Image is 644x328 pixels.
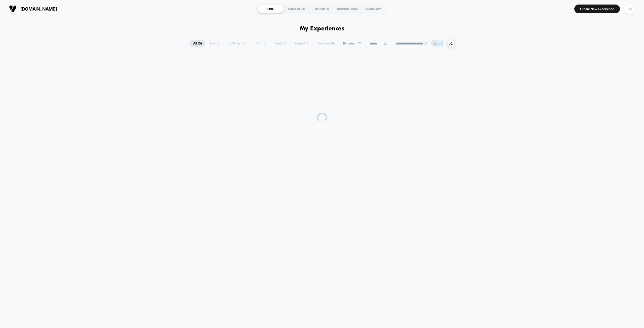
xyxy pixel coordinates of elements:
[8,5,58,13] button: [DOMAIN_NAME]
[625,4,635,14] div: JB
[624,4,636,14] button: JB
[258,5,284,13] div: LIVE
[360,5,386,13] div: ACADEMY
[433,42,437,45] p: KU
[300,25,345,32] h1: My Experiences
[574,5,620,13] button: Create New Experience
[309,5,335,13] div: REPORTS
[335,5,360,13] div: INSPIRATIONS
[343,42,355,45] span: By Label
[439,42,442,45] p: JB
[20,6,57,12] span: [DOMAIN_NAME]
[189,40,206,47] span: All ( 0 )
[425,42,428,45] img: end
[284,5,309,13] div: AUDIENCES
[9,5,17,13] img: Visually logo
